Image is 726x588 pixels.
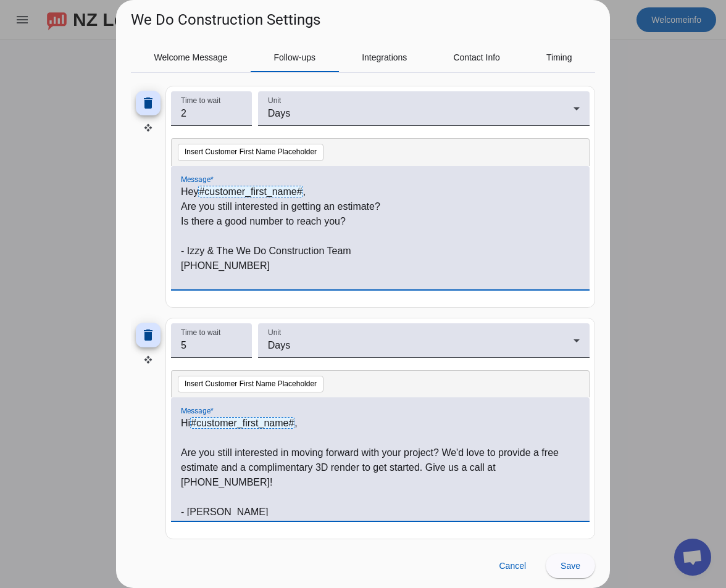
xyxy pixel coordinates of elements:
[546,553,595,578] button: Save
[181,259,580,273] p: [PHONE_NUMBER]
[178,376,323,393] button: Insert Customer First Name Placeholder
[499,561,526,571] span: Cancel
[561,561,580,571] span: Save
[131,10,320,30] h1: We Do Construction Settings
[181,199,580,214] p: Are you still interested in getting an estimate?
[268,108,290,118] span: Days
[181,214,580,229] p: Is there a good number to reach you?
[181,416,580,431] p: Hi ,
[181,244,580,259] p: - Izzy & The We Do Construction Team
[154,53,228,62] span: Welcome Message
[362,53,407,62] span: Integrations
[268,340,290,350] span: Days
[141,96,156,110] mat-icon: delete
[190,417,294,429] span: #customer_first_name#
[181,445,580,490] p: Are you still interested in moving forward with your project? We'd love to provide a free estimat...
[181,184,580,199] p: Hey ,
[181,96,220,104] mat-label: Time to wait
[546,53,572,62] span: Timing
[181,505,580,520] p: - [PERSON_NAME]
[273,53,315,62] span: Follow-ups
[453,53,500,62] span: Contact Info
[141,328,156,342] mat-icon: delete
[198,186,302,197] span: #customer_first_name#
[489,553,536,578] button: Cancel
[181,328,220,336] mat-label: Time to wait
[268,328,281,336] mat-label: Unit
[178,144,323,161] button: Insert Customer First Name Placeholder
[268,96,281,104] mat-label: Unit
